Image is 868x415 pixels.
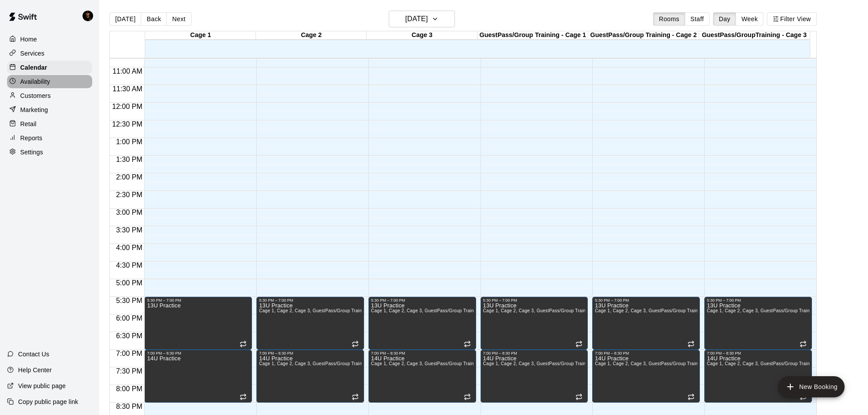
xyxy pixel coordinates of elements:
a: Reports [7,131,92,145]
button: [DATE] [389,11,455,27]
p: Help Center [18,366,52,374]
a: Home [7,33,92,46]
a: Settings [7,146,92,159]
div: 7:00 PM – 8:30 PM: 14U Practice [144,350,252,403]
span: Cage 1, Cage 2, Cage 3, GuestPass/Group Training - Cage 1, GuestPass/Group Training - Cage 2, Gue... [483,308,766,313]
button: [DATE] [109,12,141,26]
span: 1:30 PM [114,156,145,163]
span: 4:00 PM [114,244,145,251]
span: 7:30 PM [114,367,145,375]
a: Customers [7,89,92,102]
span: Recurring event [464,340,471,348]
span: 4:30 PM [114,262,145,269]
div: 7:00 PM – 8:30 PM [595,351,697,355]
a: Availability [7,75,92,88]
div: Cage 1 [145,31,256,40]
span: Cage 1, Cage 2, Cage 3, GuestPass/Group Training - Cage 1, GuestPass/Group Training - Cage 2, Gue... [371,361,654,366]
p: Services [20,49,45,58]
div: 7:00 PM – 8:30 PM [371,351,473,355]
span: 12:30 PM [110,120,144,128]
button: Rooms [653,12,685,26]
p: Customers [20,91,51,100]
div: 5:30 PM – 7:00 PM [707,298,809,303]
p: Settings [20,148,43,157]
span: 2:00 PM [114,173,145,181]
div: 5:30 PM – 7:00 PM [259,298,361,303]
span: 7:00 PM [114,350,145,357]
a: Retail [7,117,92,131]
div: 7:00 PM – 8:30 PM: 14U Practice [256,350,364,403]
span: 5:30 PM [114,297,145,304]
span: 2:30 PM [114,191,145,198]
div: 5:30 PM – 7:00 PM [483,298,586,303]
p: Retail [20,120,37,128]
button: Filter View [767,12,816,26]
h6: [DATE] [405,13,428,25]
span: Recurring event [464,393,471,400]
span: Cage 1, Cage 2, Cage 3, GuestPass/Group Training - Cage 1, GuestPass/Group Training - Cage 2, Gue... [259,308,542,313]
div: 5:30 PM – 7:00 PM: 13U Practice [592,297,700,350]
span: 6:30 PM [114,332,145,340]
span: 3:00 PM [114,209,145,216]
span: Recurring event [575,393,582,400]
span: Recurring event [688,393,695,400]
button: Day [713,12,736,26]
div: GuestPass/Group Training - Cage 2 [588,31,699,40]
div: 7:00 PM – 8:30 PM: 14U Practice [481,350,588,403]
div: GuestPass/Group Training - Cage 1 [477,31,588,40]
span: Recurring event [352,340,359,348]
a: Marketing [7,103,92,116]
span: 3:30 PM [114,226,145,234]
span: 12:00 PM [110,103,144,110]
a: Calendar [7,61,92,74]
button: Next [166,12,191,26]
p: Availability [20,77,50,86]
span: 5:00 PM [114,279,145,287]
div: 5:30 PM – 7:00 PM [371,298,473,303]
span: Recurring event [800,340,807,348]
span: 1:00 PM [114,138,145,146]
span: 8:30 PM [114,403,145,410]
div: 7:00 PM – 8:30 PM [707,351,809,355]
p: Contact Us [18,350,49,359]
div: 7:00 PM – 8:30 PM [483,351,586,355]
span: Recurring event [575,340,582,348]
p: Copy public page link [18,397,78,406]
div: GuestPass/GroupTraining - Cage 3 [699,31,810,40]
div: Cage 2 [256,31,367,40]
span: 11:30 AM [110,85,145,93]
a: Services [7,47,92,60]
span: Recurring event [352,393,359,400]
img: Chris McFarland [83,11,93,21]
div: 7:00 PM – 8:30 PM: 14U Practice [592,350,700,403]
p: Calendar [20,63,47,72]
button: Back [141,12,167,26]
p: View public page [18,381,66,390]
button: Week [736,12,763,26]
div: Chris McFarland [81,7,99,25]
span: 6:00 PM [114,314,145,322]
span: Recurring event [240,340,247,348]
div: 5:30 PM – 7:00 PM: 13U Practice [368,297,476,350]
div: 5:30 PM – 7:00 PM: 13U Practice [144,297,252,350]
span: Recurring event [240,393,247,400]
span: 11:00 AM [110,67,145,75]
div: 7:00 PM – 8:30 PM [147,351,249,355]
div: Cage 3 [367,31,477,40]
div: 5:30 PM – 7:00 PM [595,298,697,303]
span: 8:00 PM [114,385,145,393]
button: add [778,376,845,397]
span: Cage 1, Cage 2, Cage 3, GuestPass/Group Training - Cage 1, GuestPass/Group Training - Cage 2, Gue... [259,361,542,366]
div: 7:00 PM – 8:30 PM: 14U Practice [704,350,812,403]
p: Home [20,35,37,44]
div: 5:30 PM – 7:00 PM: 13U Practice [481,297,588,350]
div: 5:30 PM – 7:00 PM [147,298,249,303]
